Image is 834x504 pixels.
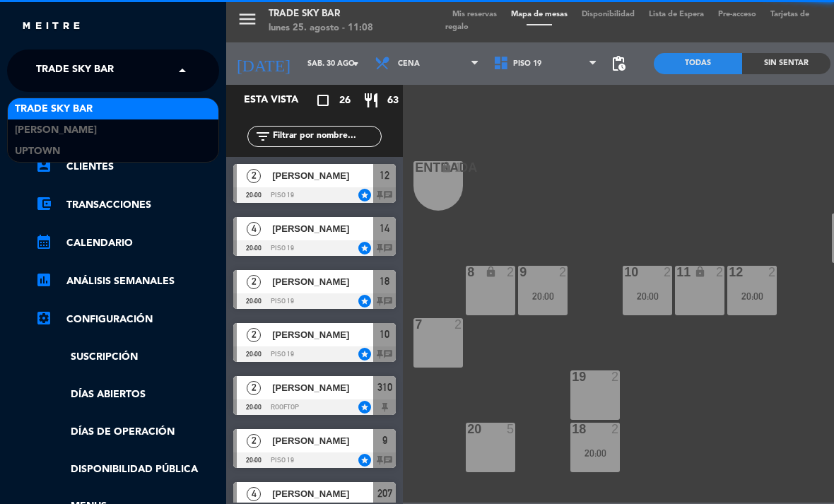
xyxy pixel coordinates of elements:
[247,434,261,448] span: 2
[363,92,380,109] i: restaurant
[272,221,373,236] span: [PERSON_NAME]
[35,311,219,328] a: Configuración
[247,275,261,289] span: 2
[21,21,81,32] img: MEITRE
[247,169,261,183] span: 2
[315,92,331,109] i: crop_square
[35,158,219,175] a: account_boxClientes
[272,433,373,448] span: [PERSON_NAME]
[387,93,399,109] span: 63
[380,220,389,237] span: 14
[272,380,373,395] span: [PERSON_NAME]
[35,233,52,250] i: calendar_month
[380,167,389,184] span: 12
[35,235,219,252] a: calendar_monthCalendario
[377,379,392,396] span: 310
[272,486,373,501] span: [PERSON_NAME]
[271,129,381,144] input: Filtrar por nombre...
[380,326,389,343] span: 10
[272,274,373,289] span: [PERSON_NAME]
[35,157,52,174] i: account_box
[380,273,389,290] span: 18
[35,462,219,478] a: Disponibilidad pública
[610,55,627,72] span: pending_actions
[233,92,328,109] div: Esta vista
[272,168,373,183] span: [PERSON_NAME]
[15,143,60,160] span: Uptown
[35,310,52,327] i: settings_applications
[35,197,219,213] a: account_balance_walletTransacciones
[35,195,52,212] i: account_balance_wallet
[382,432,387,449] span: 9
[254,128,271,145] i: filter_list
[247,381,261,395] span: 2
[247,328,261,342] span: 2
[339,93,351,109] span: 26
[272,327,373,342] span: [PERSON_NAME]
[15,101,93,117] span: Trade Sky Bar
[35,273,219,290] a: assessmentANÁLISIS SEMANALES
[36,56,114,86] span: Trade Sky Bar
[377,485,392,502] span: 207
[247,487,261,501] span: 4
[247,222,261,236] span: 4
[35,387,219,403] a: Días abiertos
[15,122,97,139] span: [PERSON_NAME]
[35,349,219,365] a: Suscripción
[35,271,52,288] i: assessment
[35,424,219,440] a: Días de Operación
